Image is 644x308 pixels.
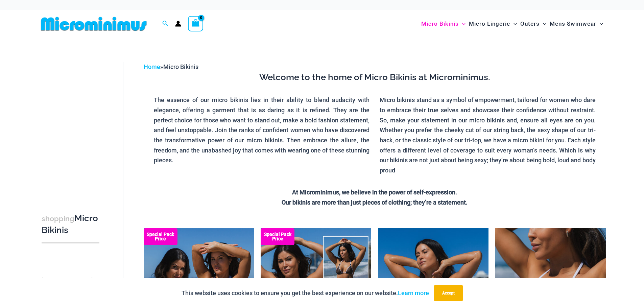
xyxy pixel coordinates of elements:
a: Search icon link [162,20,168,28]
p: This website uses cookies to ensure you get the best experience on our website. [182,288,429,298]
h3: Welcome to the home of Micro Bikinis at Microminimus. [149,72,601,83]
a: View Shopping Cart, empty [188,16,204,31]
span: Micro Lingerie [469,15,510,32]
a: Micro LingerieMenu ToggleMenu Toggle [467,14,519,34]
strong: Our bikinis are more than just pieces of clothing; they’re a statement. [282,199,468,206]
h3: Micro Bikinis [42,213,99,236]
b: Special Pack Price [261,232,294,241]
button: Accept [434,285,463,301]
span: Menu Toggle [459,15,466,32]
a: Micro BikinisMenu ToggleMenu Toggle [420,14,467,34]
img: MM SHOP LOGO FLAT [38,16,149,31]
span: Menu Toggle [510,15,517,32]
p: The essence of our micro bikinis lies in their ability to blend audacity with elegance, offering ... [154,95,370,165]
a: Learn more [398,289,429,297]
a: Account icon link [175,21,181,27]
span: Micro Bikinis [421,15,459,32]
span: Menu Toggle [540,15,546,32]
span: Outers [520,15,540,32]
b: Special Pack Price [144,232,177,241]
span: » [144,63,198,70]
a: OutersMenu ToggleMenu Toggle [519,14,548,34]
iframe: TrustedSite Certified [42,56,102,192]
a: Mens SwimwearMenu ToggleMenu Toggle [548,14,605,34]
span: Menu Toggle [596,15,603,32]
a: Home [144,63,160,70]
span: Micro Bikinis [163,63,198,70]
strong: At Microminimus, we believe in the power of self-expression. [292,189,457,196]
nav: Site Navigation [419,13,606,35]
span: shopping [42,214,74,223]
span: Mens Swimwear [550,15,596,32]
p: Micro bikinis stand as a symbol of empowerment, tailored for women who dare to embrace their true... [380,95,596,175]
